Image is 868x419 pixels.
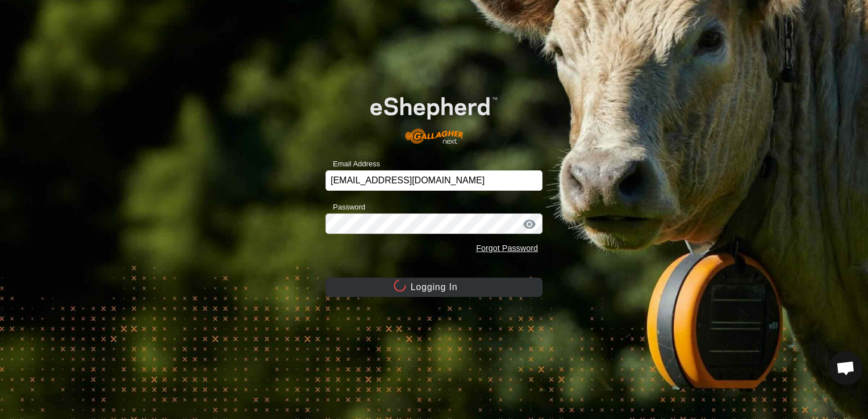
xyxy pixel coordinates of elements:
[325,170,542,191] input: Email Address
[829,351,863,385] div: Open chat
[347,79,521,153] img: E-shepherd Logo
[325,278,542,297] button: Logging In
[325,202,365,213] label: Password
[325,158,380,170] label: Email Address
[476,244,538,253] a: Forgot Password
